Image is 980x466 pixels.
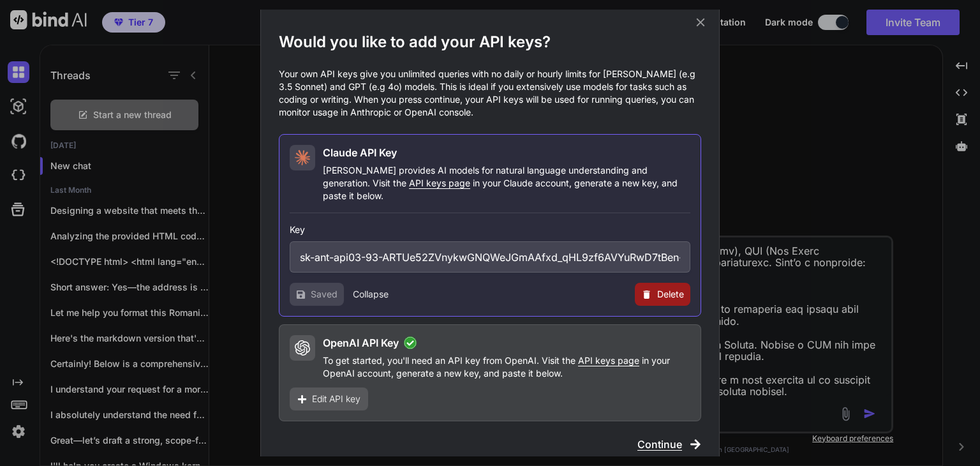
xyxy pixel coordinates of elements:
[657,288,684,301] span: Delete
[279,32,701,52] h1: Would you like to add your API keys?
[279,68,701,119] p: Your own API keys give you unlimited queries with no daily or hourly limits for [PERSON_NAME] (e....
[353,288,389,301] button: Collapse
[637,437,701,452] button: Continue
[312,393,360,405] span: Edit API key
[323,164,690,202] p: [PERSON_NAME] provides AI models for natural language understanding and generation. Visit the in ...
[578,355,639,366] span: API keys page
[323,354,690,380] p: To get started, you'll need an API key from OpenAI. Visit the in your OpenAI account, generate a ...
[290,241,690,273] input: Enter API Key
[409,177,470,188] span: API keys page
[290,223,690,236] h3: Key
[637,437,682,452] span: Continue
[635,283,690,306] button: Delete
[323,145,397,160] h2: Claude API Key
[311,288,338,301] span: Saved
[323,335,399,350] h2: OpenAI API Key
